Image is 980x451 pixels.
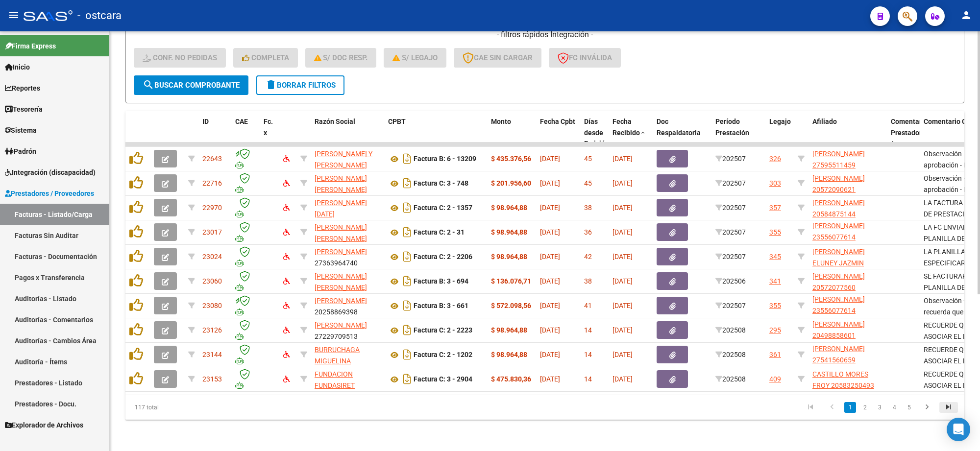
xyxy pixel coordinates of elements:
[540,204,560,212] span: [DATE]
[859,402,871,413] a: 2
[491,351,527,358] strong: $ 98.964,88
[857,399,872,416] li: page 2
[491,118,511,125] span: Monto
[612,351,633,358] span: [DATE]
[769,349,781,360] div: 361
[769,153,781,165] div: 326
[612,302,633,309] span: [DATE]
[401,175,414,191] i: Descargar documento
[134,48,226,68] button: Conf. no pedidas
[584,326,592,334] span: 14
[540,326,560,334] span: [DATE]
[491,253,527,261] strong: $ 98.964,88
[769,251,781,262] div: 345
[769,374,781,385] div: 409
[315,320,380,340] div: 27229709513
[315,223,367,242] span: [PERSON_NAME] [PERSON_NAME]
[143,79,154,91] mat-icon: search
[5,62,30,72] span: Inicio
[414,327,472,334] strong: Factura C: 2 - 2223
[584,204,592,212] span: 38
[584,118,609,148] span: Días desde Emisión
[584,155,592,163] span: 45
[414,278,468,285] strong: Factura B: 3 - 694
[134,75,248,95] button: Buscar Comprobante
[315,271,380,291] div: 27257954469
[202,326,222,334] span: 23126
[202,253,222,261] span: 23024
[384,48,446,68] button: S/ legajo
[580,111,609,177] datatable-header-cell: Días desde Emisión
[715,326,746,334] span: 202508
[540,228,560,236] span: [DATE]
[812,284,865,314] span: [PERSON_NAME] [PERSON_NAME] 23556077614
[769,276,781,287] div: 341
[584,277,592,285] span: 38
[231,111,260,177] datatable-header-cell: CAE
[202,155,222,163] span: 22643
[401,322,414,338] i: Descargar documento
[260,111,279,177] datatable-header-cell: Fc. x
[414,351,472,359] strong: Factura C: 2 - 1202
[305,48,377,68] button: S/ Doc Resp.
[769,325,781,336] div: 295
[812,211,865,241] span: [PERSON_NAME] [PERSON_NAME] 23556077614
[612,228,633,236] span: [DATE]
[143,81,240,90] span: Buscar Comprobante
[715,118,749,137] span: Período Prestación
[843,399,857,416] li: page 1
[315,150,372,169] span: [PERSON_NAME] Y [PERSON_NAME]
[414,204,472,212] strong: Factura C: 2 - 1357
[315,297,367,305] span: [PERSON_NAME]
[918,402,936,413] a: go to next page
[315,173,380,193] div: 27253980228
[812,272,865,291] span: [PERSON_NAME] 20572077560
[5,167,96,178] span: Integración (discapacidad)
[265,81,336,90] span: Borrar Filtros
[769,202,781,214] div: 357
[401,200,414,215] i: Descargar documento
[315,246,380,267] div: 27363964740
[242,53,289,62] span: Completa
[414,376,472,383] strong: Factura C: 3 - 2904
[315,222,380,242] div: 23319844074
[844,402,856,413] a: 1
[5,125,37,136] span: Sistema
[812,199,865,218] span: [PERSON_NAME] 20584875144
[315,369,380,389] div: 33714152489
[584,253,592,261] span: 42
[315,118,355,125] span: Razón Social
[540,253,560,261] span: [DATE]
[491,228,527,236] strong: $ 98.964,88
[960,9,972,21] mat-icon: person
[769,118,791,125] span: Legajo
[202,118,209,125] span: ID
[947,418,970,441] div: Open Intercom Messenger
[202,228,222,236] span: 23017
[401,249,414,264] i: Descargar documento
[198,111,231,177] datatable-header-cell: ID
[202,179,222,187] span: 22716
[549,48,621,68] button: FC Inválida
[5,41,56,51] span: Firma Express
[769,178,781,189] div: 303
[612,155,633,163] span: [DATE]
[315,272,367,291] span: [PERSON_NAME] [PERSON_NAME]
[401,347,414,362] i: Descargar documento
[8,9,20,21] mat-icon: menu
[315,346,360,365] span: BURRUCHAGA MIGUELINA
[392,53,438,62] span: S/ legajo
[558,53,612,62] span: FC Inválida
[715,179,746,187] span: 202507
[315,199,367,218] span: [PERSON_NAME][DATE]
[584,302,592,309] span: 41
[887,111,920,177] datatable-header-cell: Comentario Prestador / Gerenciador
[491,155,531,163] strong: $ 435.376,56
[872,399,887,416] li: page 3
[812,248,865,278] span: [PERSON_NAME] ELUNEY JAZMIN 27561777077
[715,375,746,383] span: 202508
[491,375,531,383] strong: $ 475.830,36
[265,79,277,91] mat-icon: delete
[540,118,575,125] span: Fecha Cpbt
[612,375,633,383] span: [DATE]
